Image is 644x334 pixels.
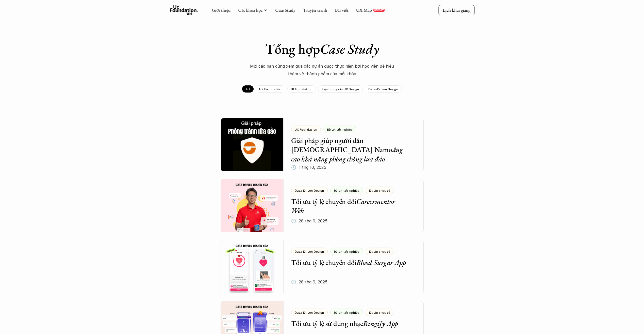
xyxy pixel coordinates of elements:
p: All [246,87,250,91]
p: Psychology in UX Design [322,87,359,91]
a: Các khóa học [238,7,262,13]
a: Giới thiệu [212,7,230,13]
a: Bài viết [335,7,348,13]
p: Mời các bạn cùng xem qua các dự án được thực hiện bới học viên để hiểu thêm về thành phẩm của mỗi... [246,62,398,78]
a: Truyện tranh [303,7,327,13]
h1: Tổng hợp [233,41,411,57]
p: REPORT [374,9,384,12]
a: Case Study [275,7,295,13]
p: Data-Driven Design [368,87,398,91]
a: Giải pháp giúp người dân [DEMOGRAPHIC_DATA] Namnâng cao khả năng phòng chống lừa đảo🕔 1 thg 10, 2025 [221,118,424,171]
a: REPORT [373,9,385,12]
p: Lịch khai giảng [442,7,470,13]
a: Lịch khai giảng [438,5,474,15]
p: UX Foundation [259,87,282,91]
p: UI Foundation [291,87,312,91]
a: Tối ưu tỷ lệ chuyển đổiBlood Surgar App🕔 28 thg 9, 2025 [221,240,424,293]
em: Case Study [320,40,379,58]
a: UX Map [356,7,372,13]
a: Tối ưu tỷ lệ chuyển đổiCareermentor Web🕔 28 thg 9, 2025 [221,179,424,232]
